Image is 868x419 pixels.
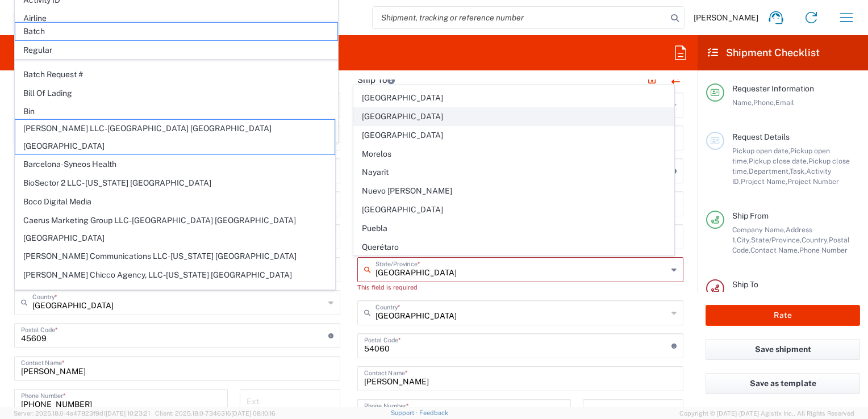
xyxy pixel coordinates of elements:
span: Puebla [354,220,673,237]
a: Support [391,409,419,416]
span: [PERSON_NAME] Communications LLC-[US_STATE] [GEOGRAPHIC_DATA] [15,248,335,265]
button: Save shipment [706,339,860,360]
span: [DATE] 10:23:21 [106,410,150,417]
h2: Shipment Checklist [708,46,820,60]
span: Email [775,98,794,107]
span: Project Number [787,177,839,186]
span: Caerus Marketing Group LLC-[GEOGRAPHIC_DATA] [GEOGRAPHIC_DATA] [GEOGRAPHIC_DATA] [15,212,335,247]
span: Bill Of Lading [15,85,337,102]
span: Genico, LLC [15,285,335,303]
span: Nuevo [PERSON_NAME] [354,182,673,200]
span: Server: 2025.18.0-4e47823f9d1 [14,410,150,417]
span: [GEOGRAPHIC_DATA] [354,108,673,125]
span: Boco Digital Media [15,193,335,211]
span: Contact Name, [750,246,799,254]
span: [GEOGRAPHIC_DATA] [354,201,673,219]
span: Phone Number [799,246,848,254]
span: [PERSON_NAME] LLC-[GEOGRAPHIC_DATA] [GEOGRAPHIC_DATA] [GEOGRAPHIC_DATA] [15,120,335,155]
span: Morelos [354,145,673,163]
div: This field is required [357,282,683,292]
span: [GEOGRAPHIC_DATA] [354,89,673,107]
button: Rate [706,305,860,326]
span: Bin [15,103,337,120]
span: Task, [790,167,806,175]
span: Copyright © [DATE]-[DATE] Agistix Inc., All Rights Reserved [679,408,854,418]
span: [GEOGRAPHIC_DATA] [354,127,673,144]
span: Pickup close date, [749,157,808,165]
span: Pickup open date, [732,146,790,155]
span: Batch Request # [15,66,337,83]
span: State/Province, [751,236,802,244]
span: Requester Information [732,84,814,93]
button: Save as template [706,373,860,394]
span: City, [737,236,751,244]
span: BioSector 2 LLC- [US_STATE] [GEOGRAPHIC_DATA] [15,174,335,192]
span: Nayarit [354,164,673,181]
span: Ship From [732,211,769,220]
a: Feedback [419,409,448,416]
span: Phone, [753,98,775,107]
span: Client: 2025.18.0-7346316 [155,410,276,417]
span: [DATE] 08:10:16 [231,410,276,417]
h2: Ship To [357,74,395,86]
span: Country, [802,236,829,244]
input: Shipment, tracking or reference number [373,7,667,28]
span: Request Details [732,132,790,141]
span: Project Name, [741,177,787,186]
span: Company Name, [732,225,786,234]
span: Name, [732,98,753,107]
span: Department, [749,167,790,175]
span: Barcelona-Syneos Health [15,156,335,173]
span: Ship To [732,280,758,289]
span: Querétaro [354,238,673,256]
span: [PERSON_NAME] Chicco Agency, LLC-[US_STATE] [GEOGRAPHIC_DATA] [15,266,335,284]
h2: Desktop Shipment Request [14,46,144,60]
span: [PERSON_NAME] [694,12,758,23]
